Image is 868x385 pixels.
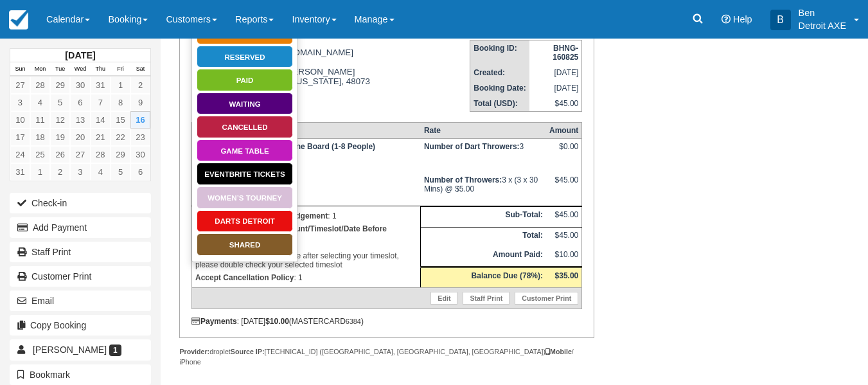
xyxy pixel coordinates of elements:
th: Total: [421,227,546,247]
th: Created: [470,65,529,80]
strong: Number of Throwers [424,175,502,184]
a: Staff Print [463,292,509,305]
div: [EMAIL_ADDRESS][DOMAIN_NAME] [PHONE_NUMBER] [STREET_ADDRESS][PERSON_NAME] [GEOGRAPHIC_DATA], [US_... [191,38,470,112]
td: $10.00 [546,247,582,267]
a: 6 [130,163,150,181]
strong: $35.00 [555,271,579,280]
a: 2 [50,163,70,181]
strong: $10.00 [265,317,289,326]
p: : 1 [195,271,417,284]
th: Wed [70,62,90,76]
div: $0.00 [549,142,578,161]
a: Cancelled [197,116,293,138]
a: 17 [10,129,30,146]
a: EVENTBRITE TICKETS [197,163,293,185]
strong: Mobile [545,348,572,355]
th: Booking Date: [470,80,529,96]
td: [DATE] 09:00 PM - 10:30 PM [191,139,420,173]
span: 1 [109,345,121,356]
a: 15 [111,111,130,129]
td: [DATE] 09:00 PM - 10:30 PM [191,172,420,206]
strong: Provider: [179,348,209,355]
th: Thu [91,62,111,76]
p: Detroit AXE [799,19,846,32]
a: 3 [70,163,90,181]
th: Rate [421,123,546,139]
a: 7 [91,94,111,111]
strong: Source IP: [231,348,265,355]
a: 6 [70,94,90,111]
a: 24 [10,146,30,163]
a: 10 [10,111,30,129]
a: 5 [50,94,70,111]
p: Ben [799,6,846,19]
a: 30 [130,146,150,163]
strong: BHNG-160825 [553,44,578,62]
button: Bookmark [10,364,151,385]
a: 2 [130,76,150,94]
strong: [DATE] [65,50,95,60]
a: Reserved [197,46,293,68]
a: 21 [91,129,111,146]
a: 13 [70,111,90,129]
span: [PERSON_NAME] [33,345,107,355]
p: If you changed your group size after selecting your timeslot, please double check your selected t... [195,222,417,271]
a: 27 [70,146,90,163]
th: Sun [10,62,30,76]
div: B [770,10,791,30]
a: 29 [50,76,70,94]
th: Total (USD): [470,96,529,112]
span: Help [733,14,752,24]
a: 18 [30,129,50,146]
th: Fri [111,62,130,76]
button: Check-in [10,193,151,213]
a: 14 [91,111,111,129]
a: 29 [111,146,130,163]
a: 12 [50,111,70,129]
th: Sat [130,62,150,76]
td: [DATE] [529,65,582,80]
button: Copy Booking [10,315,151,336]
a: 27 [10,76,30,94]
th: Mon [30,62,50,76]
a: 9 [130,94,150,111]
a: Customer Print [10,266,151,287]
a: 4 [91,163,111,181]
a: 22 [111,129,130,146]
a: SHARED [197,233,293,256]
div: droplet [TECHNICAL_ID] ([GEOGRAPHIC_DATA], [GEOGRAPHIC_DATA], [GEOGRAPHIC_DATA]) / iPhone [179,347,594,366]
p: : 1 [195,210,417,222]
a: Darts Detroit [197,210,293,233]
th: Amount Paid: [421,247,546,267]
td: $45.00 [546,227,582,247]
a: Waiting [197,93,293,115]
a: 1 [30,163,50,181]
div: $45.00 [549,175,578,195]
th: Booking ID: [470,40,529,65]
th: Tue [50,62,70,76]
th: Amount [546,123,582,139]
a: 5 [111,163,130,181]
td: $45.00 [546,207,582,227]
td: 3 x (3 x 30 Mins) @ $5.00 [421,172,546,206]
th: Item [191,123,420,139]
a: Edit [430,292,457,305]
a: 19 [50,129,70,146]
a: 31 [91,76,111,94]
strong: Payments [191,317,237,326]
a: 23 [130,129,150,146]
td: $45.00 [529,96,582,112]
div: : [DATE] (MASTERCARD ) [191,317,582,326]
a: 26 [50,146,70,163]
a: 11 [30,111,50,129]
img: checkfront-main-nav-mini-logo.png [9,10,28,30]
a: 28 [30,76,50,94]
a: 20 [70,129,90,146]
a: 28 [91,146,111,163]
a: Customer Print [515,292,578,305]
a: 30 [70,76,90,94]
a: Staff Print [10,242,151,262]
a: 8 [111,94,130,111]
a: Game Table [197,139,293,162]
a: Paid [197,69,293,91]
